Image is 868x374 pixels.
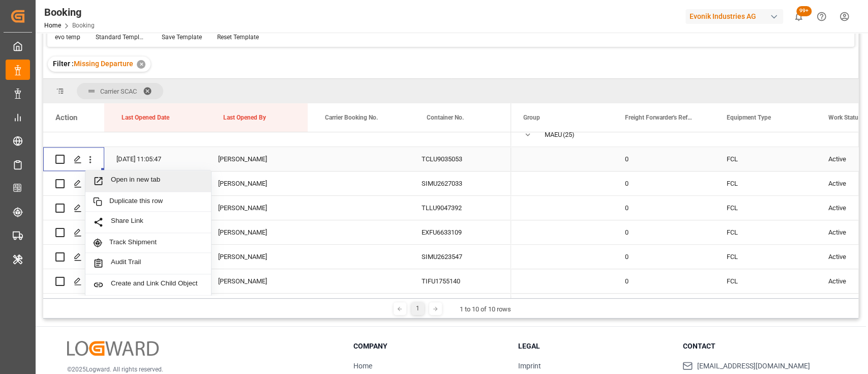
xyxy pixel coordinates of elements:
[43,220,511,245] div: Press SPACE to select this row.
[714,245,816,269] div: FCL
[74,60,133,68] span: Missing Departure
[828,114,861,121] span: Work Status
[409,220,511,244] div: EXFU6633109
[206,245,308,269] div: [PERSON_NAME]
[563,123,575,147] span: (25)
[206,171,308,195] div: [PERSON_NAME]
[545,123,562,147] div: MAEU
[409,147,511,171] div: TCLU9035053
[518,362,541,370] a: Imprint
[43,269,511,294] div: Press SPACE to select this row.
[43,294,511,318] div: Press SPACE to select this row.
[613,147,714,171] div: 0
[714,220,816,244] div: FCL
[613,269,714,293] div: 0
[411,302,424,315] div: 1
[53,60,74,68] span: Filter :
[325,114,378,121] span: Carrier Booking No.
[714,171,816,195] div: FCL
[460,304,511,314] div: 1 to 10 of 10 rows
[43,245,511,269] div: Press SPACE to select this row.
[613,294,714,318] div: 0
[613,220,714,244] div: 0
[427,114,464,121] span: Container No.
[55,113,77,122] div: Action
[409,269,511,293] div: TIFU1755140
[100,88,137,95] span: Carrier SCAC
[44,22,61,29] a: Home
[206,220,308,244] div: [PERSON_NAME]
[67,365,328,374] p: © 2025 Logward. All rights reserved.
[43,171,511,196] div: Press SPACE to select this row.
[55,33,80,42] div: evo temp
[353,362,372,370] a: Home
[44,5,95,20] div: Booking
[409,245,511,269] div: SIMU2623547
[685,7,787,26] button: Evonik Industries AG
[727,114,771,121] span: Equipment Type
[714,147,816,171] div: FCL
[613,245,714,269] div: 0
[523,114,540,121] span: Group
[104,147,206,171] div: [DATE] 11:05:47
[518,341,670,352] h3: Legal
[613,171,714,195] div: 0
[714,269,816,293] div: FCL
[206,196,308,220] div: [PERSON_NAME]
[685,9,783,24] div: Evonik Industries AG
[43,196,511,220] div: Press SPACE to select this row.
[67,341,159,356] img: Logward Logo
[796,6,812,16] span: 99+
[223,114,266,121] span: Last Opened By
[409,171,511,195] div: SIMU2627033
[96,33,146,42] div: Standard Templates
[682,341,834,352] h3: Contact
[162,33,202,42] div: Save Template
[43,147,511,171] div: Press SPACE to select this row.
[217,33,259,42] div: Reset Template
[409,294,511,318] div: SIMU2526444
[122,114,169,121] span: Last Opened Date
[206,294,308,318] div: [PERSON_NAME]
[714,294,816,318] div: FCL
[810,5,833,28] button: Help Center
[409,196,511,220] div: TLLU9047392
[353,341,505,352] h3: Company
[137,60,145,69] div: ✕
[206,269,308,293] div: [PERSON_NAME]
[697,361,810,371] span: [EMAIL_ADDRESS][DOMAIN_NAME]
[206,147,308,171] div: [PERSON_NAME]
[613,196,714,220] div: 0
[787,5,810,28] button: show 100 new notifications
[625,114,693,121] span: Freight Forwarder's Reference No.
[714,196,816,220] div: FCL
[43,123,511,147] div: Press SPACE to select this row.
